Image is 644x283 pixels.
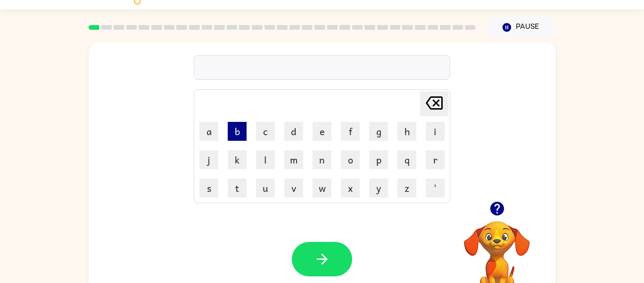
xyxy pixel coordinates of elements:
button: w [313,179,331,197]
button: f [341,122,360,141]
button: k [228,150,247,169]
button: Pause [487,17,555,38]
button: y [369,179,388,197]
button: l [256,150,275,169]
button: i [426,122,445,141]
button: c [256,122,275,141]
button: d [284,122,303,141]
button: r [426,150,445,169]
button: ' [426,179,445,197]
button: j [199,150,218,169]
button: e [313,122,331,141]
button: u [256,179,275,197]
button: a [199,122,218,141]
button: g [369,122,388,141]
button: p [369,150,388,169]
button: m [284,150,303,169]
button: n [313,150,331,169]
button: v [284,179,303,197]
button: t [228,179,247,197]
button: s [199,179,218,197]
button: x [341,179,360,197]
button: q [397,150,416,169]
button: o [341,150,360,169]
button: b [228,122,247,141]
button: h [397,122,416,141]
button: z [397,179,416,197]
